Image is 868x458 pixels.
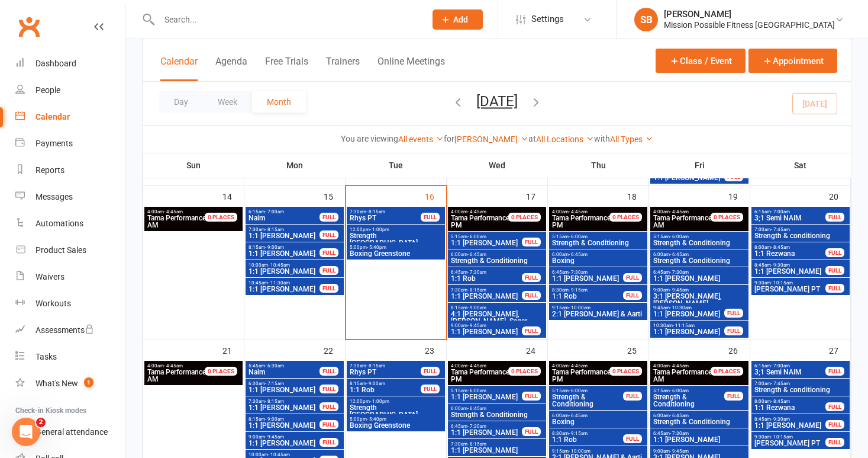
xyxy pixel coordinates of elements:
span: 1:1 Rob [450,275,522,282]
span: 8:15am [450,305,544,310]
th: Wed [447,153,548,178]
span: 1:1 Rezwana [754,250,826,257]
div: 0 PLACES [205,367,237,376]
div: FULL [421,385,440,393]
button: Day [159,91,203,113]
span: 6:00am [653,413,746,418]
div: FULL [522,427,541,436]
span: Boxing [551,257,645,264]
a: Product Sales [15,237,125,264]
span: - 5:40pm [367,245,386,250]
span: Rhys PT [349,214,421,222]
th: Mon [244,153,346,178]
div: Mission Possible Fitness [GEOGRAPHIC_DATA] [664,20,835,30]
span: 5:15am [450,234,522,239]
span: - 1:00pm [370,399,389,404]
span: Strength & Conditioning [653,418,746,425]
div: FULL [421,213,440,222]
div: 21 [222,340,244,360]
div: 15 [324,186,345,206]
span: 8:15am [349,381,421,386]
span: - 4:45am [569,209,588,214]
span: PM [551,214,624,229]
span: 4:00am [450,209,522,214]
span: Boxing Greenstone [349,250,443,257]
span: - 6:00am [670,234,689,239]
span: - 7:00am [771,209,790,214]
span: 4:00am [450,363,522,369]
div: Product Sales [36,245,86,255]
span: 1:1 [PERSON_NAME] [248,386,320,393]
span: Strength & Conditioning [551,393,624,408]
div: FULL [724,309,743,318]
button: Trainers [326,56,360,81]
span: PM [551,369,624,383]
span: - 11:15am [673,323,695,328]
span: 4:00am [551,209,624,214]
span: - 5:40pm [367,417,386,422]
span: 1:1 Rob [551,293,624,300]
div: FULL [825,367,844,376]
span: 1:1 [PERSON_NAME] [248,268,320,275]
a: Automations [15,210,125,237]
span: - 4:45am [164,209,183,214]
span: Strength & Conditioning [653,257,746,264]
div: 0 PLACES [508,367,541,376]
div: 20 [829,186,850,206]
span: Tama Performance [653,214,712,222]
span: 6:00am [653,252,746,257]
div: SB [634,8,658,31]
span: 6:00am [551,413,645,418]
div: FULL [320,248,338,257]
button: Online Meetings [377,56,445,81]
div: 0 PLACES [205,213,237,222]
span: 7:30am [248,399,320,404]
div: FULL [623,291,642,300]
span: 5:15am [653,234,746,239]
span: 8:45am [754,262,826,268]
button: Month [252,91,306,113]
div: 24 [526,340,547,360]
span: - 6:45am [670,252,689,257]
span: 6:00am [450,406,544,411]
span: 1:1 [PERSON_NAME] [450,293,522,300]
span: 1 [84,377,93,387]
span: 5:15am [450,388,522,393]
div: FULL [320,402,338,411]
span: 1:1 [PERSON_NAME] [450,328,522,335]
a: Tasks [15,344,125,370]
th: Thu [548,153,649,178]
a: Workouts [15,290,125,317]
span: 8:30am [551,431,624,436]
span: Strength [GEOGRAPHIC_DATA] [349,232,443,246]
span: 3;1 Semi NAIM [754,214,826,222]
input: Search... [156,11,417,28]
span: Tama Performance [147,214,206,222]
span: - 6:45am [569,413,588,418]
span: AM [653,214,725,229]
span: 8:45am [754,417,826,422]
span: 7:00am [754,227,847,232]
div: What's New [36,379,78,388]
a: [PERSON_NAME] [454,134,528,144]
span: 5:45am [248,363,320,369]
div: 0 PLACES [711,367,743,376]
span: - 8:15am [366,209,385,214]
span: 7:00am [754,381,847,386]
span: 6:45am [653,270,746,275]
span: Rhys PT [349,369,421,376]
span: - 9:00am [265,245,284,250]
span: 1:1 [PERSON_NAME] [653,310,725,318]
span: - 11:30am [268,280,290,286]
button: Week [203,91,252,113]
a: Reports [15,157,125,184]
span: 1:1 [PERSON_NAME] [450,393,522,401]
div: Calendar [36,112,70,121]
span: - 6:45am [670,413,689,418]
span: Strength & Conditioning [653,239,746,246]
span: Tama Performance [451,368,509,376]
span: - 8:45am [771,399,790,404]
a: Waivers [15,264,125,290]
span: 1:1 [PERSON_NAME] [754,268,826,275]
a: General attendance kiosk mode [15,419,125,446]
